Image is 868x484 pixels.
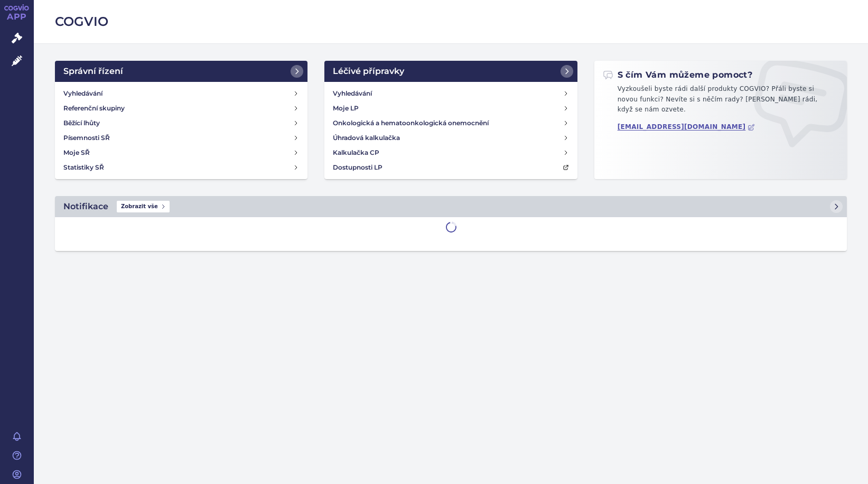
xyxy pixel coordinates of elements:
a: NotifikaceZobrazit vše [55,196,847,217]
h4: Statistiky SŘ [63,162,104,173]
h4: Dostupnosti LP [333,162,382,173]
h2: S čím Vám můžeme pomoct? [603,69,753,81]
a: Moje LP [329,101,573,116]
a: Onkologická a hematoonkologická onemocnění [329,116,573,131]
a: Úhradová kalkulačka [329,131,573,145]
h4: Referenční skupiny [63,103,125,114]
h4: Úhradová kalkulačka [333,133,400,143]
a: Vyhledávání [329,86,573,101]
h2: Léčivé přípravky [333,65,404,78]
h4: Vyhledávání [333,88,372,99]
a: Moje SŘ [59,145,303,160]
span: Zobrazit vše [117,201,170,212]
h4: Kalkulačka CP [333,147,379,158]
h4: Onkologická a hematoonkologická onemocnění [333,118,489,128]
h4: Písemnosti SŘ [63,133,110,143]
a: Léčivé přípravky [324,61,577,82]
h2: COGVIO [55,13,847,31]
a: Referenční skupiny [59,101,303,116]
h2: Notifikace [63,200,108,213]
p: Vyzkoušeli byste rádi další produkty COGVIO? Přáli byste si novou funkci? Nevíte si s něčím rady?... [603,84,838,119]
a: [EMAIL_ADDRESS][DOMAIN_NAME] [618,123,755,131]
a: Písemnosti SŘ [59,131,303,145]
a: Správní řízení [55,61,307,82]
h4: Moje LP [333,103,359,114]
h4: Moje SŘ [63,147,90,158]
a: Dostupnosti LP [329,160,573,175]
h2: Správní řízení [63,65,123,78]
h4: Běžící lhůty [63,118,100,128]
a: Kalkulačka CP [329,145,573,160]
h4: Vyhledávání [63,88,102,99]
a: Běžící lhůty [59,116,303,131]
a: Vyhledávání [59,86,303,101]
a: Statistiky SŘ [59,160,303,175]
